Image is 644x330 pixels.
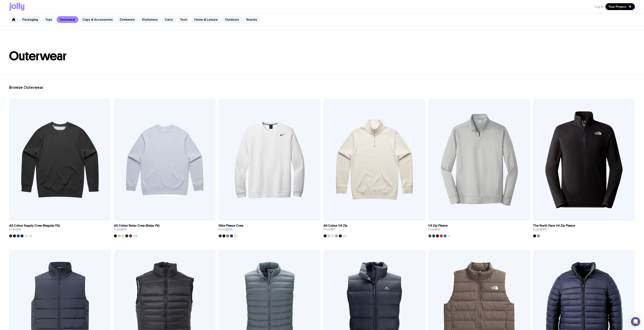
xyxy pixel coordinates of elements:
button: Your Project [605,3,635,10]
span: +9 [28,234,32,237]
span: From [219,228,232,231]
a: 1/4 Zip FleeceFrom$61+1 [428,221,530,237]
h3: AS Colour Relax Crew (Relax Fit) [114,224,159,228]
span: +3 [343,234,346,237]
span: $43 [121,227,126,231]
h2: Browse Outerwear [9,85,635,90]
h3: 1/4 Zip Fleece [428,224,448,228]
h3: Nike Fleece Crew [219,224,243,228]
a: Outdoors [222,16,242,23]
span: +10 [133,234,138,237]
a: Drinkware [117,16,138,23]
span: $134 [226,227,232,231]
a: AS Colour Relax Crew (Relax Fit)From$43+10 [114,221,216,237]
a: Nike Fleece CrewFrom$134 [219,221,320,237]
a: Tech [177,16,190,23]
span: From [9,228,21,231]
a: AS Colour Supply Crew (Regular Fit)From$37+9 [9,221,111,237]
span: From [533,228,547,231]
h3: The North Face 1/4 Zip Fleece [533,224,575,228]
a: Carry [162,16,176,23]
span: From [428,228,440,231]
h3: AS Colour Supply Crew (Regular Fit) [9,224,60,228]
button: Log In [595,3,604,10]
a: Caps & Accessories [80,16,116,23]
span: Your Project [609,5,627,9]
span: $61 [436,227,440,231]
span: $51 [331,227,336,231]
a: AS Colour 1/4 ZipFrom$51+3 [324,221,425,237]
a: Outerwear [57,16,78,23]
span: +1 [447,234,450,237]
h3: AS Colour 1/4 Zip [324,224,348,228]
a: Snacks [243,16,260,23]
span: From [324,228,336,231]
span: $100 [540,227,547,231]
a: The North Face 1/4 Zip FleeceFrom$100 [533,221,635,237]
div: Open Intercom Messenger [631,317,640,326]
a: Stationery [139,16,161,23]
span: $37 [16,227,21,231]
h1: Outerwear [9,50,635,62]
span: From [114,228,126,231]
a: Home & Leisure [191,16,221,23]
a: Packaging [19,16,41,23]
a: Tops [42,16,55,23]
